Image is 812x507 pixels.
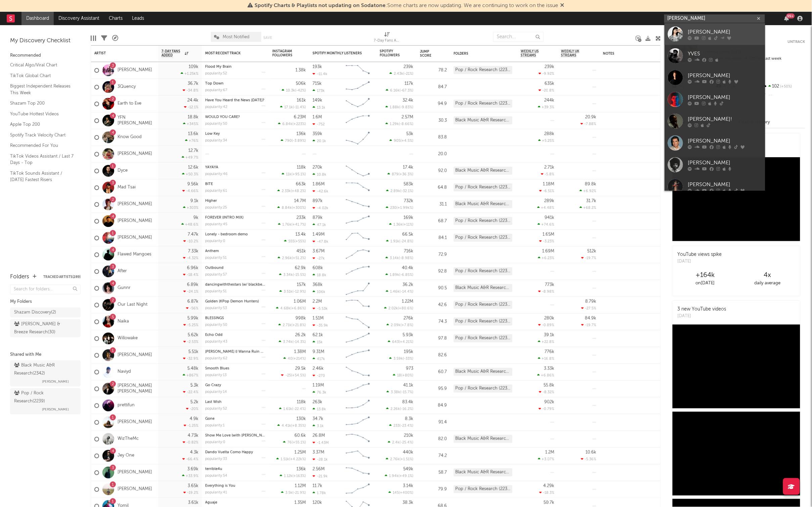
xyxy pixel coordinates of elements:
[688,137,762,145] div: [PERSON_NAME]
[292,223,305,227] span: +41.7 %
[205,105,227,109] div: popularity: 42
[581,122,596,126] div: -7.88 %
[205,166,218,169] a: YAYAYA
[43,275,81,279] button: Tracked Artists(289)
[454,183,512,191] div: Pop / Rock Research (2239)
[284,106,293,109] span: 17.1k
[343,213,373,230] svg: Chart title
[118,67,152,73] a: [PERSON_NAME]
[296,182,306,186] div: 663k
[21,12,54,25] a: Dashboard
[296,81,306,86] div: 506k
[404,72,412,76] span: -21 %
[313,98,322,103] div: 149k
[296,89,305,93] span: -42 %
[454,167,512,175] div: Black Music A&R Research (2342)
[10,170,74,183] a: TikTok Sounds Assistant / [DATE] Fastest Risers
[544,165,554,170] div: 2.71k
[118,319,129,325] a: Naïka
[313,216,323,220] div: 879k
[297,132,306,136] div: 136k
[403,165,413,170] div: 17.4k
[205,467,222,471] a: terrible4u
[272,49,296,57] div: Instagram Followers
[404,65,413,69] div: 239k
[394,72,403,76] span: 2.43k
[293,139,305,143] span: -3.89 %
[665,154,765,176] a: [PERSON_NAME]
[313,223,326,227] div: 47.1k
[665,132,765,154] a: [PERSON_NAME]
[205,115,266,119] div: WOULD YOU CARE?
[539,71,554,76] div: -9.92 %
[278,122,306,126] div: ( )
[118,336,138,341] a: Willowake
[118,252,151,258] a: Flawed Mangoes
[688,159,762,167] div: [PERSON_NAME]
[688,50,762,58] div: YVES
[420,201,447,209] div: 31.1
[183,88,198,93] div: -34.8 %
[282,223,291,227] span: 1.76k
[390,122,399,126] span: 1.29k
[386,122,413,126] div: ( )
[205,189,227,193] div: popularity: 61
[390,71,413,76] div: ( )
[205,216,266,220] div: FOREVER (INTRO MIX)
[394,223,403,227] span: 1.36k
[94,51,145,55] div: Artist
[313,139,326,143] div: 20.1k
[343,79,373,96] svg: Chart title
[10,121,74,128] a: Apple Top 200
[182,172,198,176] div: +50.3 %
[10,142,74,149] a: Recommended For You
[398,206,412,210] span: +1.99k %
[205,132,220,136] a: Low Key
[205,417,215,421] a: Gone
[603,52,670,56] div: Notes
[118,151,152,157] a: [PERSON_NAME]
[118,470,152,475] a: [PERSON_NAME]
[182,189,198,193] div: -4.66 %
[404,199,413,203] div: 732k
[187,98,198,103] div: 24.4k
[420,66,447,74] div: 78.2
[280,105,306,109] div: ( )
[10,131,74,139] a: Spotify Track Velocity Chart
[205,384,221,387] a: Go Crazy
[205,434,272,438] a: Show Me Love (with [PERSON_NAME])
[400,122,412,126] span: -8.66 %
[390,89,400,93] span: 6.16k
[343,196,373,213] svg: Chart title
[541,172,554,176] div: -5.8 %
[182,155,198,160] div: +49.7 %
[282,206,292,210] span: 8.84k
[313,182,325,186] div: 1.86M
[118,487,152,492] a: [PERSON_NAME]
[537,206,554,210] div: +4.48 %
[281,138,306,143] div: ( )
[101,29,107,48] div: Filters
[118,285,131,291] a: Gunnr
[118,352,152,358] a: [PERSON_NAME]
[14,361,75,378] div: Black Music A&R Research ( 2342 )
[118,185,136,190] a: Mad Tsai
[118,115,155,126] a: YFN [PERSON_NAME]
[390,106,399,109] span: 1.88k
[688,72,762,80] div: [PERSON_NAME]
[521,49,544,57] span: Weekly US Streams
[454,217,512,225] div: Pop / Rock Research (2239)
[255,3,558,8] span: : Some charts are now updating. We are continuing to work on the issue
[205,139,227,143] div: popularity: 34
[343,230,373,246] svg: Chart title
[539,88,554,93] div: -20.8 %
[404,223,412,227] span: +11 %
[187,182,198,186] div: 9.56k
[10,100,74,107] a: Shazam Top 200
[688,28,762,36] div: [PERSON_NAME]
[390,206,397,210] span: 230
[10,52,81,60] div: Recommended
[118,269,127,274] a: After
[561,49,586,57] span: Weekly UK Streams
[205,333,223,337] a: Echo Odd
